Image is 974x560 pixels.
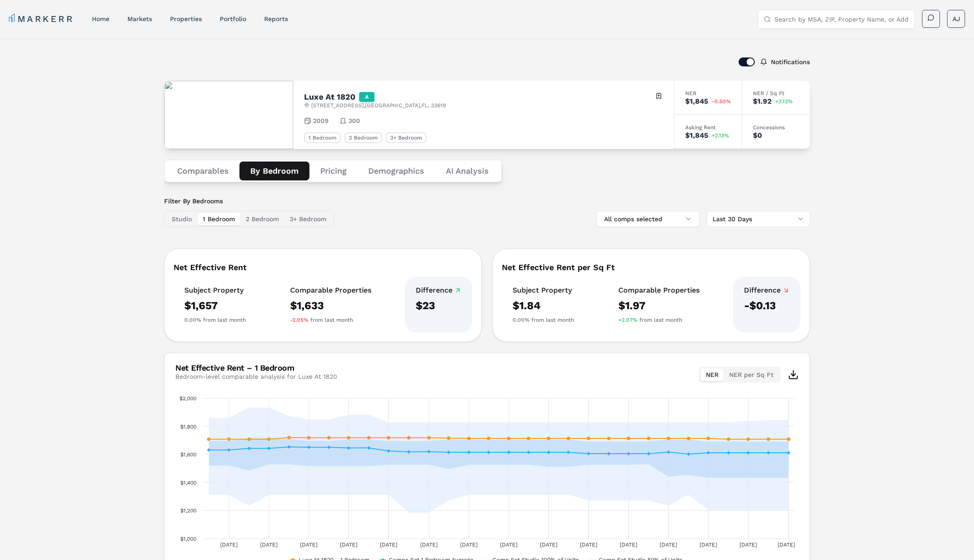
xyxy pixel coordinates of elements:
[207,437,211,441] path: Saturday, 23 Aug 2025, 1,707.2233333333334. Luxe At 1820 - 1 Bedroom.
[407,450,411,454] path: Tuesday, 2 Sep 2025, 1,616.665. Comps Set 1 Bedroom Average.
[220,15,246,22] a: Portfolio
[747,451,750,455] path: Friday, 19 Sep 2025, 1,609.835. Comps Set 1 Bedroom Average.
[416,298,461,313] div: $23
[685,125,731,130] div: Asking Rent
[618,316,638,324] span: +2.07%
[284,213,332,225] button: 3+ Bedroom
[767,451,770,455] path: Saturday, 20 Sep 2025, 1,609.835. Comps Set 1 Bedroom Average.
[739,542,757,548] text: [DATE]
[647,452,651,455] path: Sunday, 14 Sep 2025, 1,603.5. Comps Set 1 Bedroom Average.
[507,451,511,454] path: Sunday, 7 Sep 2025, 1,613.335. Comps Set 1 Bedroom Average.
[775,99,793,104] span: +2.13%
[460,542,478,548] text: [DATE]
[348,116,360,125] span: 300
[753,91,799,96] div: NER / Sq Ft
[527,437,530,440] path: Monday, 8 Sep 2025, 1,712.2233333333334. Luxe At 1820 - 1 Bedroom.
[184,286,246,295] div: Subject Property
[771,59,810,65] label: Notifications
[427,436,431,440] path: Wednesday, 3 Sep 2025, 1,717.2233333333334. Luxe At 1820 - 1 Bedroom.
[727,437,730,441] path: Thursday, 18 Sep 2025, 1,707.2233333333334. Luxe At 1820 - 1 Bedroom.
[685,98,708,105] div: $1,845
[667,437,670,440] path: Monday, 15 Sep 2025, 1,712.2233333333334. Luxe At 1820 - 1 Bedroom.
[724,368,779,381] button: NER per Sq Ft
[367,446,371,450] path: Sunday, 31 Aug 2025, 1,644.71. Comps Set 1 Bedroom Average.
[712,99,731,104] span: -0.50%
[9,13,74,25] a: MARKERR
[287,445,291,449] path: Wednesday, 27 Aug 2025, 1,651.585. Comps Set 1 Bedroom Average.
[587,452,591,455] path: Thursday, 11 Sep 2025, 1,603.5. Comps Set 1 Bedroom Average.
[327,446,331,449] path: Friday, 29 Aug 2025, 1,649.085. Comps Set 1 Bedroom Average.
[753,98,772,105] div: $1.92
[416,286,461,295] div: Difference
[227,448,231,452] path: Sunday, 24 Aug 2025, 1,630. Comps Set 1 Bedroom Average.
[540,542,557,548] text: [DATE]
[357,162,435,180] button: Demographics
[567,451,570,454] path: Wednesday, 10 Sep 2025, 1,613.335. Comps Set 1 Bedroom Average.
[787,451,791,455] path: Sunday, 21 Sep 2025, 1,609.835. Comps Set 1 Bedroom Average.
[174,263,472,271] div: Net Effective Rent
[685,132,708,139] div: $1,845
[184,316,246,324] div: from last month
[307,446,311,449] path: Thursday, 28 Aug 2025, 1,649.085. Comps Set 1 Bedroom Average.
[607,437,611,440] path: Friday, 12 Sep 2025, 1,712.2233333333334. Luxe At 1820 - 1 Bedroom.
[180,507,196,514] text: $1,200
[707,437,710,440] path: Wednesday, 17 Sep 2025, 1,712.2233333333334. Luxe At 1820 - 1 Bedroom.
[287,436,291,439] path: Wednesday, 27 Aug 2025, 1,718.89. Luxe At 1820 - 1 Bedroom.
[707,451,710,455] path: Wednesday, 17 Sep 2025, 1,609.835. Comps Set 1 Bedroom Average.
[547,437,551,440] path: Tuesday, 9 Sep 2025, 1,712.2233333333334. Luxe At 1820 - 1 Bedroom.
[774,10,909,28] input: Search by MSA, ZIP, Property Name, or Address
[547,451,551,454] path: Tuesday, 9 Sep 2025, 1,613.335. Comps Set 1 Bedroom Average.
[420,542,438,548] text: [DATE]
[596,211,700,227] button: All comps selected
[184,316,201,324] span: 0.00%
[513,286,574,295] div: Subject Property
[513,298,574,313] div: $1.84
[127,15,152,22] a: markets
[587,437,591,440] path: Thursday, 11 Sep 2025, 1,712.2233333333334. Luxe At 1820 - 1 Bedroom.
[180,424,196,430] text: $1,800
[290,298,371,313] div: $1,633
[502,263,800,271] div: Net Effective Rent per Sq Ft
[267,437,271,441] path: Tuesday, 26 Aug 2025, 1,707.2233333333334. Luxe At 1820 - 1 Bedroom.
[618,286,700,295] div: Comparable Properties
[627,437,630,440] path: Saturday, 13 Sep 2025, 1,712.2233333333334. Luxe At 1820 - 1 Bedroom.
[344,132,382,143] div: 2 Bedroom
[387,449,391,453] path: Monday, 1 Sep 2025, 1,623.025. Comps Set 1 Bedroom Average.
[175,364,337,372] div: Net Effective Rent – 1 Bedroom
[618,298,700,313] div: $1.97
[513,316,530,324] span: 0.00%
[166,162,239,180] button: Comparables
[952,14,960,23] span: AJ
[778,542,795,548] text: [DATE]
[313,116,329,125] span: 2009
[307,436,311,440] path: Thursday, 28 Aug 2025, 1,717.2233333333334. Luxe At 1820 - 1 Bedroom.
[407,436,411,440] path: Tuesday, 2 Sep 2025, 1,717.2233333333334. Luxe At 1820 - 1 Bedroom.
[180,536,196,542] text: $1,000
[447,437,451,440] path: Thursday, 4 Sep 2025, 1,713.89. Luxe At 1820 - 1 Bedroom.
[487,437,491,440] path: Saturday, 6 Sep 2025, 1,712.2233333333334. Luxe At 1820 - 1 Bedroom.
[92,15,109,22] a: home
[753,125,799,130] div: Concessions
[327,436,331,440] path: Friday, 29 Aug 2025, 1,717.2233333333334. Luxe At 1820 - 1 Bedroom.
[500,542,517,548] text: [DATE]
[359,92,374,102] div: A
[687,437,691,440] path: Tuesday, 16 Sep 2025, 1,712.2233333333334. Luxe At 1820 - 1 Bedroom.
[347,436,351,440] path: Saturday, 30 Aug 2025, 1,717.2233333333334. Luxe At 1820 - 1 Bedroom.
[300,542,317,548] text: [DATE]
[347,446,351,450] path: Saturday, 30 Aug 2025, 1,644.71. Comps Set 1 Bedroom Average.
[387,436,391,440] path: Monday, 1 Sep 2025, 1,717.2233333333334. Luxe At 1820 - 1 Bedroom.
[166,213,197,225] button: Studio
[179,395,196,402] text: $2,000
[175,372,337,381] div: Bedroom-level comparable analysis for Luxe At 1820
[513,316,574,324] div: from last month
[227,437,231,441] path: Sunday, 24 Aug 2025, 1,707.2233333333334. Luxe At 1820 - 1 Bedroom.
[580,542,597,548] text: [DATE]
[947,10,965,28] button: AJ
[240,213,284,225] button: 2 Bedroom
[386,132,426,143] div: 3+ Bedroom
[197,213,240,225] button: 1 Bedroom
[687,452,691,456] path: Tuesday, 16 Sep 2025, 1,600.5. Comps Set 1 Bedroom Average.
[753,132,762,139] div: $0
[507,437,511,440] path: Sunday, 7 Sep 2025, 1,712.2233333333334. Luxe At 1820 - 1 Bedroom.
[304,132,341,143] div: 1 Bedroom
